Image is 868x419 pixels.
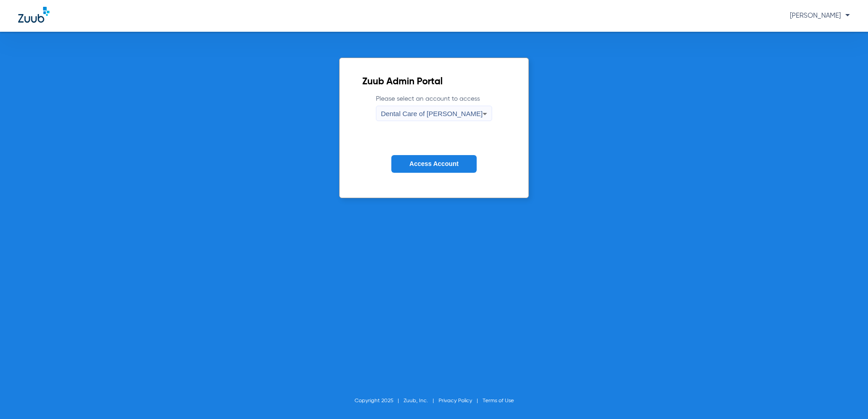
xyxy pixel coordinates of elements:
span: Dental Care of [PERSON_NAME] [381,110,483,117]
span: [PERSON_NAME] [790,12,850,19]
button: Access Account [391,155,477,173]
li: Zuub, Inc. [404,396,439,405]
img: Zuub Logo [18,7,49,23]
li: Copyright 2025 [355,396,404,405]
h2: Zuub Admin Portal [362,78,506,87]
label: Please select an account to access [376,94,492,121]
a: Terms of Use [483,398,514,404]
span: Access Account [409,160,459,167]
a: Privacy Policy [439,398,472,404]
